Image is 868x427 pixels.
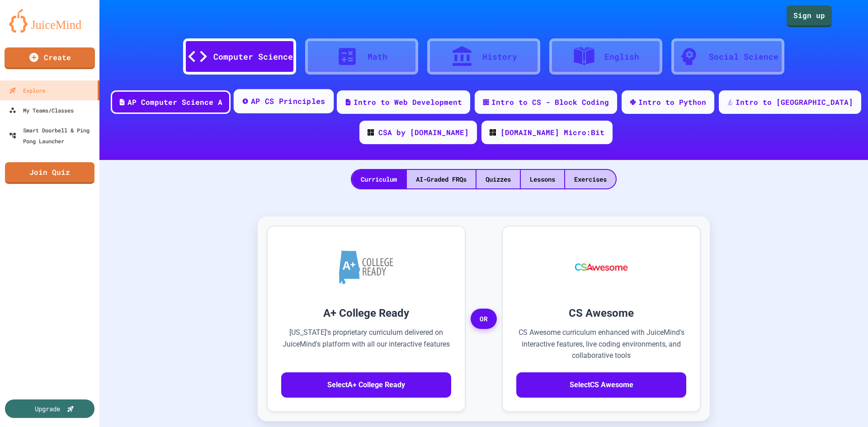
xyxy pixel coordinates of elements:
div: Computer Science [213,51,293,63]
div: [DOMAIN_NAME] Micro:Bit [500,127,604,138]
img: CS Awesome [566,240,637,294]
div: Intro to [GEOGRAPHIC_DATA] [736,97,853,108]
div: Intro to CS - Block Coding [491,97,609,108]
div: Exercises [565,170,616,188]
a: Create [5,47,95,69]
div: Math [368,51,387,63]
h3: CS Awesome [516,305,686,321]
img: CODE_logo_RGB.png [490,129,496,136]
button: SelectCS Awesome [516,372,686,398]
div: Curriculum [352,170,406,188]
div: CSA by [DOMAIN_NAME] [378,127,469,138]
img: CODE_logo_RGB.png [368,129,374,136]
p: [US_STATE]'s proprietary curriculum delivered on JuiceMind's platform with all our interactive fe... [281,327,451,361]
div: English [604,51,639,63]
div: Intro to Python [638,97,706,108]
a: Sign up [787,5,832,27]
div: AI-Graded FRQs [407,170,476,188]
div: AP CS Principles [251,96,325,107]
button: SelectA+ College Ready [281,372,451,398]
div: Upgrade [35,404,60,413]
div: My Teams/Classes [9,105,74,116]
a: Join Quiz [5,162,94,184]
p: CS Awesome curriculum enhanced with JuiceMind's interactive features, live coding environments, a... [516,327,686,361]
img: A+ College Ready [339,250,393,284]
div: Smart Doorbell & Ping Pong Launcher [9,125,96,146]
h3: A+ College Ready [281,305,451,321]
div: Intro to Web Development [354,97,462,108]
div: Explore [9,85,45,96]
div: AP Computer Science A [127,97,222,108]
div: Social Science [709,51,778,63]
img: logo-orange.svg [9,9,90,33]
div: Lessons [521,170,564,188]
div: History [482,51,517,63]
div: Quizzes [476,170,520,188]
span: OR [471,309,497,329]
